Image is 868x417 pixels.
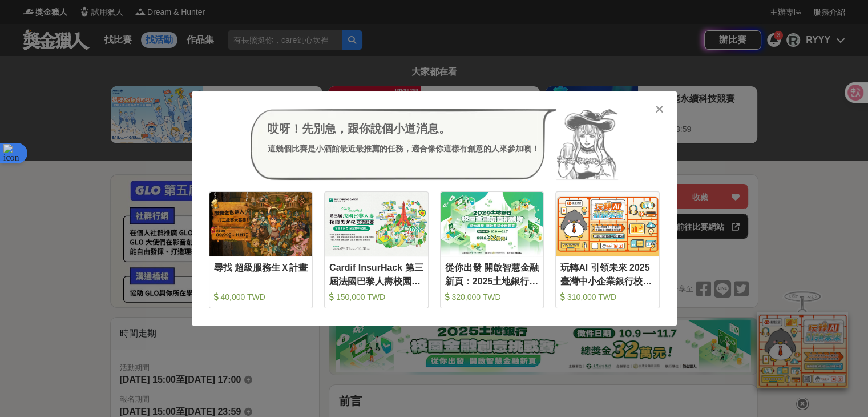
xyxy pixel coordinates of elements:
[209,191,313,308] a: Cover Image尋找 超級服務生Ｘ計畫 40,000 TWD
[325,192,428,255] img: Cover Image
[214,261,308,287] div: 尋找 超級服務生Ｘ計畫
[560,291,655,303] div: 310,000 TWD
[329,291,423,303] div: 150,000 TWD
[214,291,308,303] div: 40,000 TWD
[555,191,660,308] a: Cover Image玩轉AI 引領未來 2025臺灣中小企業銀行校園金融科技創意挑戰賽 310,000 TWD
[268,143,539,155] div: 這幾個比賽是小酒館最近最推薦的任務，適合像你這樣有創意的人來參加噢！
[445,291,539,303] div: 320,000 TWD
[556,109,618,181] img: Avatar
[560,261,655,287] div: 玩轉AI 引領未來 2025臺灣中小企業銀行校園金融科技創意挑戰賽
[440,191,544,308] a: Cover Image從你出發 開啟智慧金融新頁：2025土地銀行校園金融創意挑戰賽 320,000 TWD
[209,192,313,255] img: Cover Image
[441,192,544,255] img: Cover Image
[556,192,659,255] img: Cover Image
[268,120,539,137] div: 哎呀！先別急，跟你說個小道消息。
[324,191,429,308] a: Cover ImageCardif InsurHack 第三屆法國巴黎人壽校園黑客松商業競賽 150,000 TWD
[329,261,423,287] div: Cardif InsurHack 第三屆法國巴黎人壽校園黑客松商業競賽
[445,261,539,287] div: 從你出發 開啟智慧金融新頁：2025土地銀行校園金融創意挑戰賽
